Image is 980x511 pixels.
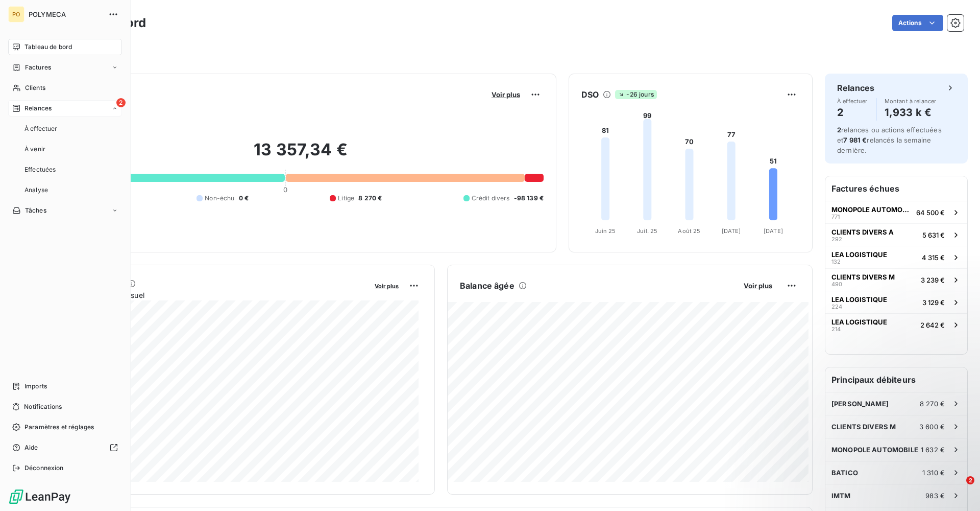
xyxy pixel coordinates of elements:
span: Crédit divers [472,194,510,203]
span: Chiffre d'affaires mensuel [58,290,367,300]
span: 2 [837,126,841,134]
span: Effectuées [24,165,56,174]
button: LEA LOGISTIQUE1324 315 € [825,246,967,268]
span: 4 315 € [922,253,945,262]
span: Montant à relancer [885,98,937,104]
button: CLIENTS DIVERS A2925 631 € [825,223,967,246]
span: 292 [831,236,842,242]
tspan: [DATE] [722,227,741,235]
button: LEA LOGISTIQUE2243 129 € [825,291,967,313]
iframe: Intercom live chat [945,476,970,501]
span: Aide [24,443,38,452]
button: CLIENTS DIVERS M4903 239 € [825,268,967,291]
span: 224 [831,304,842,310]
span: 3 239 € [921,276,945,284]
span: IMTM [831,492,851,500]
span: Relances [24,104,52,113]
span: 2 [116,98,126,107]
span: 2 642 € [920,321,945,329]
tspan: [DATE] [764,227,783,235]
button: Voir plus [488,90,523,99]
span: Voir plus [492,90,520,99]
span: Analyse [24,185,48,195]
a: Aide [8,439,122,456]
span: 132 [831,259,841,265]
span: 0 € [239,194,249,203]
span: LEA LOGISTIQUE [831,295,887,304]
span: Factures [25,63,51,72]
span: Notifications [24,402,62,411]
span: 64 500 € [916,208,945,217]
span: 983 € [925,492,945,500]
h4: 2 [837,104,868,121]
h4: 1,933 k € [885,104,937,121]
span: 8 270 € [920,400,945,408]
span: POLYMECA [29,10,102,18]
span: MONOPOLE AUTOMOBILE [831,205,912,214]
span: Litige [338,194,354,203]
span: Paramètres et réglages [24,423,94,432]
span: Déconnexion [24,463,64,473]
span: Tableau de bord [24,42,72,52]
span: Voir plus [744,282,772,290]
span: -26 jours [615,90,656,99]
span: Imports [24,382,47,391]
iframe: Intercom notifications message [776,412,980,483]
span: [PERSON_NAME] [831,400,889,408]
tspan: Juin 25 [595,227,616,235]
span: 7 981 € [843,136,867,144]
span: LEA LOGISTIQUE [831,318,887,326]
tspan: Juil. 25 [637,227,657,235]
button: Voir plus [741,281,775,290]
button: LEA LOGISTIQUE2142 642 € [825,313,967,336]
button: Voir plus [372,281,402,290]
span: 214 [831,326,841,332]
span: À effectuer [24,124,58,133]
span: 2 [966,476,974,484]
img: Logo LeanPay [8,489,71,505]
span: Non-échu [205,194,234,203]
span: 771 [831,214,840,220]
h6: Relances [837,82,874,94]
span: 0 [283,185,287,194]
span: 8 270 € [358,194,382,203]
span: Clients [25,83,45,92]
button: Actions [892,15,943,31]
span: LEA LOGISTIQUE [831,250,887,259]
span: À venir [24,145,45,154]
h2: 13 357,34 € [58,140,544,170]
h6: Principaux débiteurs [825,367,967,392]
span: -98 139 € [514,194,544,203]
span: CLIENTS DIVERS A [831,228,894,236]
span: Voir plus [375,283,399,290]
span: 490 [831,281,842,287]
span: CLIENTS DIVERS M [831,273,895,281]
h6: DSO [581,88,599,101]
h6: Balance âgée [460,280,514,292]
span: 3 129 € [922,298,945,307]
span: À effectuer [837,98,868,104]
span: relances ou actions effectuées et relancés la semaine dernière. [837,126,942,154]
span: 5 631 € [922,231,945,239]
button: MONOPOLE AUTOMOBILE77164 500 € [825,201,967,223]
span: Tâches [25,206,46,215]
div: PO [8,6,24,22]
tspan: Août 25 [678,227,700,235]
h6: Factures échues [825,176,967,201]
